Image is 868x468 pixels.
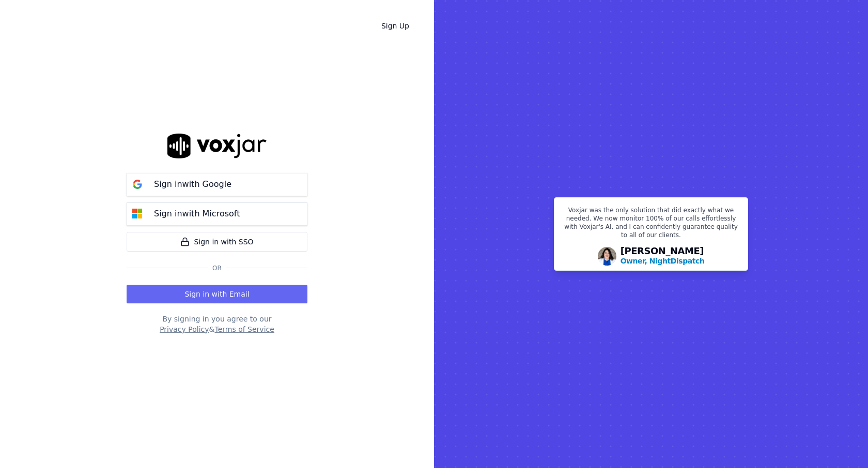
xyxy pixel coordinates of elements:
img: microsoft Sign in button [127,203,148,224]
img: Avatar [598,247,616,266]
button: Sign inwith Google [127,173,307,196]
div: [PERSON_NAME] [621,246,705,266]
span: Or [208,264,226,272]
button: Sign inwith Microsoft [127,202,307,226]
button: Privacy Policy [160,324,209,334]
button: Sign in with Email [127,285,307,303]
div: By signing in you agree to our & [127,314,307,334]
p: Voxjar was the only solution that did exactly what we needed. We now monitor 100% of our calls ef... [561,206,741,243]
img: google Sign in button [127,174,148,195]
p: Owner, NightDispatch [621,256,705,266]
img: logo [167,134,267,158]
a: Sign Up [373,17,417,35]
a: Sign in with SSO [127,232,307,252]
p: Sign in with Microsoft [154,208,240,220]
button: Terms of Service [214,324,274,334]
p: Sign in with Google [154,178,231,191]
